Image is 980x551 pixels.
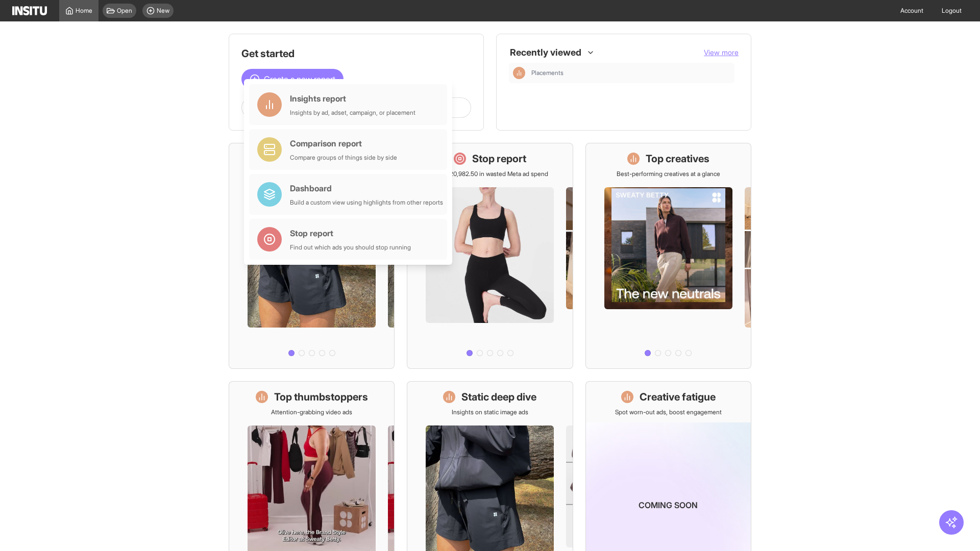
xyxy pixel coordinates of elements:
[290,198,443,207] div: Build a custom view using highlights from other reports
[531,69,730,77] span: Placements
[290,92,415,105] div: Insights report
[531,69,563,77] span: Placements
[431,170,548,178] p: Save £20,982.50 in wasted Meta ad spend
[704,47,739,58] button: View more
[264,73,335,85] span: Create a new report
[76,7,92,15] span: Home
[290,109,415,117] div: Insights by ad, adset, campaign, or placement
[617,170,720,178] p: Best-performing creatives at a glance
[646,152,709,166] h1: Top creatives
[407,143,573,369] a: Stop reportSave £20,982.50 in wasted Meta ad spend
[271,408,352,416] p: Attention-grabbing video ads
[274,390,368,404] h1: Top thumbstoppers
[157,7,169,15] span: New
[290,137,397,149] div: Comparison report
[290,182,443,194] div: Dashboard
[472,152,526,166] h1: Stop report
[704,48,739,57] span: View more
[452,408,528,416] p: Insights on static image ads
[513,67,525,79] div: Insights
[461,390,536,404] h1: Static deep dive
[229,143,395,369] a: What's live nowSee all active ads instantly
[290,154,397,162] div: Compare groups of things side by side
[117,7,132,15] span: Open
[241,69,344,89] button: Create a new report
[241,46,471,61] h1: Get started
[585,143,751,369] a: Top creativesBest-performing creatives at a glance
[290,227,411,239] div: Stop report
[12,6,47,15] img: Logo
[290,243,411,252] div: Find out which ads you should stop running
